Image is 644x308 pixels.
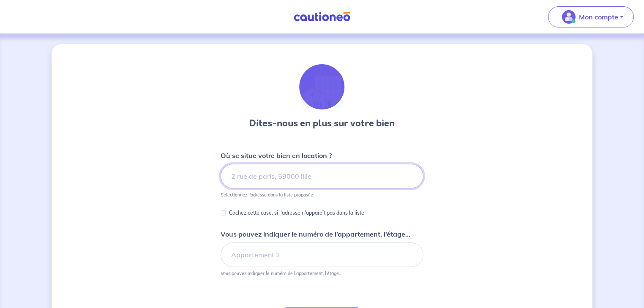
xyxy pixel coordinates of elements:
[249,117,395,130] h3: Dites-nous en plus sur votre bien
[221,229,410,239] p: Vous pouvez indiquer le numéro de l’appartement, l’étage...
[221,192,313,198] p: Sélectionnez l'adresse dans la liste proposée
[221,243,423,267] input: Appartement 2
[562,10,576,24] img: illu_account_valid_menu.svg
[548,6,634,27] button: illu_account_valid_menu.svgMon compte
[221,164,423,188] input: 2 rue de paris, 59000 lille
[290,11,354,22] img: Cautioneo
[221,150,332,161] p: Où se situe votre bien en location ?
[299,64,345,110] img: illu_houses.svg
[579,12,618,22] p: Mon compte
[221,270,341,276] p: Vous pouvez indiquer le numéro de l’appartement, l’étage...
[229,208,364,218] p: Cochez cette case, si l'adresse n'apparaît pas dans la liste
